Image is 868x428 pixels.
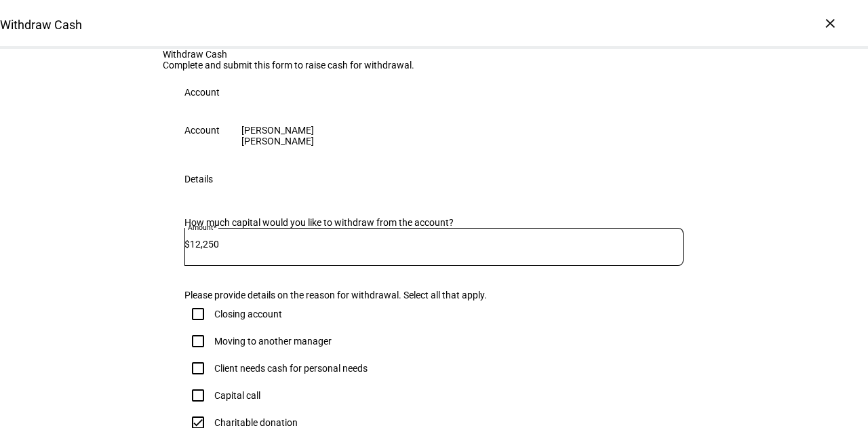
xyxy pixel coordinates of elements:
[214,309,282,319] div: Closing account
[241,136,314,147] div: [PERSON_NAME]
[214,363,368,374] div: Client needs cash for personal needs
[184,87,220,98] div: Account
[214,417,298,428] div: Charitable donation
[184,290,684,300] div: Please provide details on the reason for withdrawal. Select all that apply.
[241,125,314,136] div: [PERSON_NAME]
[184,239,190,250] span: $
[163,49,705,60] div: Withdraw Cash
[214,336,332,347] div: Moving to another manager
[188,223,216,231] mat-label: Amount*
[184,125,220,136] div: Account
[214,390,260,401] div: Capital call
[184,217,684,228] div: How much capital would you like to withdraw from the account?
[163,60,705,71] div: Complete and submit this form to raise cash for withdrawal.
[184,174,213,184] div: Details
[819,12,841,34] div: ×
